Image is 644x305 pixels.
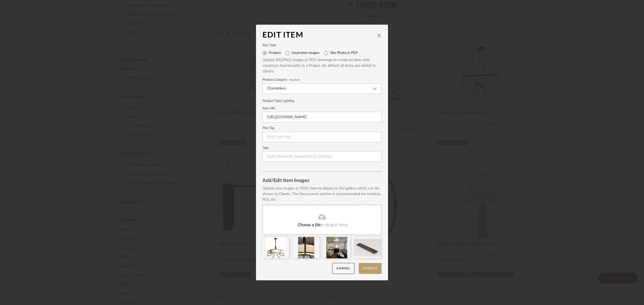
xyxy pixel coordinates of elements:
[262,178,382,184] div: Add/Edit Item Images
[262,112,382,122] input: Enter URL
[262,151,382,162] input: Enter Keywords, Separated by Commas
[332,263,354,274] button: Cancel
[269,51,281,55] label: Product
[262,79,382,81] label: Product Category
[262,107,382,110] label: Item URL
[262,147,382,149] label: Tags
[281,99,294,102] span: : Lighting
[262,83,382,94] input: Type a category to search and select
[359,263,382,274] button: Update
[377,33,382,38] button: close
[262,31,377,40] div: Edit Item
[330,51,358,55] label: Site Photo or PDF
[262,98,382,103] div: Product Type
[262,127,382,129] label: Plan Tag
[321,223,348,227] span: or drag it here.
[289,79,299,81] span: required
[262,49,382,57] mat-radio-group: Select item type
[262,44,382,47] label: Item Type
[262,132,382,142] input: Enter plan tag
[292,51,320,55] label: Inspiration Images
[262,57,382,74] div: Upload JPG/PNG images or PDF drawings to create an item with maximum functionality in a Project. ...
[298,223,321,227] span: Choose a file
[262,186,382,203] div: Upload new images or PDFs here to display in the gallery which can be shown to Clients. The Docum...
